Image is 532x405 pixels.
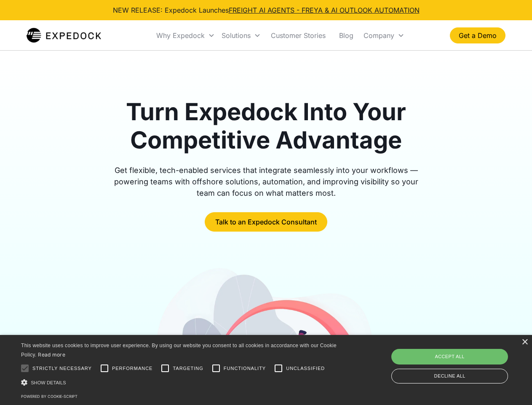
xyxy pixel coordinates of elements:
[229,6,420,14] a: FREIGHT AI AGENTS - FREYA & AI OUTLOOK AUTOMATION
[112,365,153,372] span: Performance
[21,343,337,358] span: This website uses cookies to improve user experience. By using our website you consent to all coo...
[264,21,332,50] a: Customer Stories
[450,27,505,43] a: Get a Demo
[104,98,428,154] h1: Turn Expedock Into Your Competitive Advantage
[21,378,340,387] div: Show details
[21,394,78,399] a: Powered by cookie-script
[38,351,65,358] a: Read more
[392,314,532,405] iframe: Chat Widget
[286,365,325,372] span: Unclassified
[173,365,203,372] span: Targeting
[31,380,66,385] span: Show details
[364,31,394,40] div: Company
[205,212,327,232] a: Talk to an Expedock Consultant
[104,165,428,199] div: Get flexible, tech-enabled services that integrate seamlessly into your workflows — powering team...
[27,27,101,44] img: Expedock Logo
[113,5,420,15] div: NEW RELEASE: Expedock Launches
[332,21,360,50] a: Blog
[360,21,408,50] div: Company
[156,31,205,40] div: Why Expedock
[222,31,251,40] div: Solutions
[224,365,266,372] span: Functionality
[32,365,92,372] span: Strictly necessary
[27,27,101,44] a: home
[153,21,218,50] div: Why Expedock
[218,21,264,50] div: Solutions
